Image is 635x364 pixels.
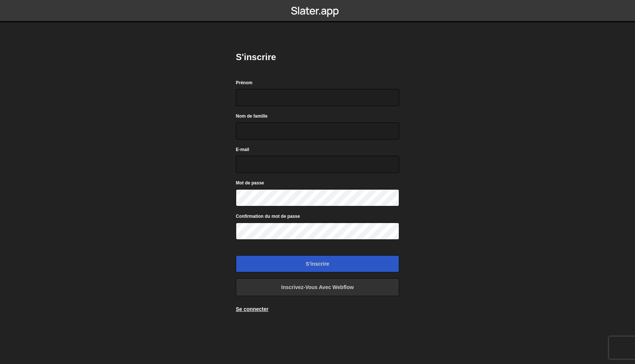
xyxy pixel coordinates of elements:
[236,278,399,296] a: Inscrivez-vous avec Webflow
[236,52,276,62] font: S'inscrire
[236,180,264,186] font: Mot de passe
[236,255,399,272] input: S'inscrire
[236,214,300,219] font: Confirmation du mot de passe
[281,285,354,291] font: Inscrivez-vous avec Webflow
[236,114,267,119] font: Nom de famille
[236,306,268,312] a: Se connecter
[236,80,253,85] font: Prénom
[236,147,249,152] font: E-mail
